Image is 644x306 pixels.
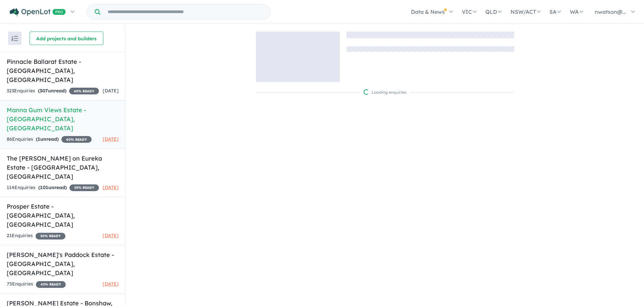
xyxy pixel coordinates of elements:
span: [DATE] [103,88,119,94]
span: [DATE] [103,281,119,287]
span: 40 % READY [61,136,92,143]
strong: ( unread) [38,88,66,94]
h5: Prosper Estate - [GEOGRAPHIC_DATA] , [GEOGRAPHIC_DATA] [7,202,119,229]
h5: Manna Gum Views Estate - [GEOGRAPHIC_DATA] , [GEOGRAPHIC_DATA] [7,105,119,133]
button: Add projects and builders [30,32,103,45]
div: 114 Enquir ies [7,184,99,192]
span: 45 % READY [36,281,66,288]
span: 45 % READY [69,88,99,94]
div: 75 Enquir ies [7,280,66,288]
h5: [PERSON_NAME]'s Paddock Estate - [GEOGRAPHIC_DATA] , [GEOGRAPHIC_DATA] [7,250,119,277]
span: 30 % READY [36,233,65,239]
span: nwatson@... [595,8,626,15]
input: Try estate name, suburb, builder or developer [102,5,269,19]
span: [DATE] [103,184,119,190]
img: sort.svg [11,36,18,41]
span: [DATE] [103,232,119,238]
div: Loading enquiries [364,89,407,96]
img: Openlot PRO Logo White [10,8,66,16]
h5: The [PERSON_NAME] on Eureka Estate - [GEOGRAPHIC_DATA] , [GEOGRAPHIC_DATA] [7,154,119,181]
div: 323 Enquir ies [7,87,99,95]
span: 35 % READY [69,184,99,191]
div: 21 Enquir ies [7,232,65,240]
strong: ( unread) [36,136,59,142]
span: 307 [40,88,48,94]
strong: ( unread) [38,184,67,190]
div: 86 Enquir ies [7,135,92,143]
span: 1 [38,136,40,142]
span: [DATE] [103,136,119,142]
h5: Pinnacle Ballarat Estate - [GEOGRAPHIC_DATA] , [GEOGRAPHIC_DATA] [7,57,119,84]
span: 101 [40,184,48,190]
